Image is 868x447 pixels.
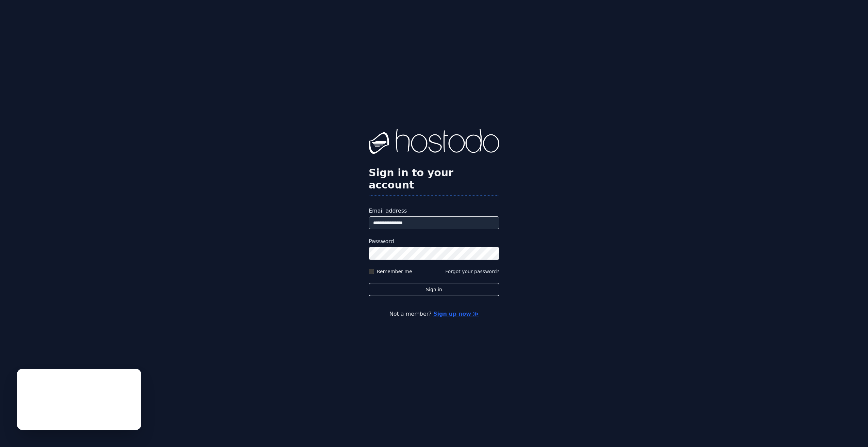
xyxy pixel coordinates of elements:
[369,167,499,191] h2: Sign in to your account
[369,237,499,246] label: Password
[369,283,499,296] button: Sign in
[377,268,412,275] label: Remember me
[445,268,499,275] button: Forgot your password?
[33,310,835,318] p: Not a member?
[433,311,479,317] a: Sign up now ≫
[369,207,499,215] label: Email address
[369,129,499,156] img: Hostodo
